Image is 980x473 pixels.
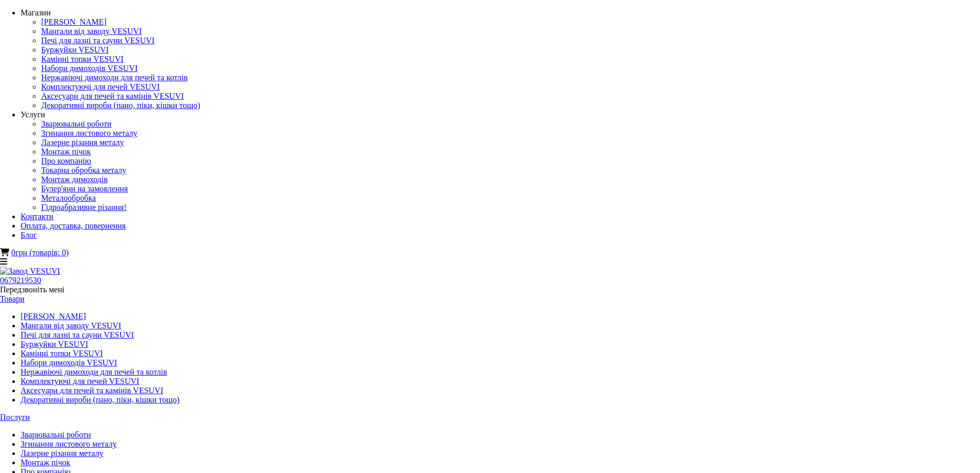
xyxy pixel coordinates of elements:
a: Декоративні вироби (пано, піки, кішки тощо) [21,395,180,404]
a: Згинання листового металу [21,440,117,448]
a: Монтаж пічок [41,147,91,156]
a: Лазерне різання металу [21,449,103,458]
a: Буржуйки VESUVI [21,340,88,348]
a: Мангали від заводу VESUVI [41,27,142,36]
a: Декоративні вироби (пано, піки, кішки тощо) [41,101,200,110]
a: Блог [21,231,37,239]
a: Набори димоходів VESUVI [41,64,138,73]
a: Монтаж димоходів [41,175,108,184]
a: Згинання листового металу [41,129,137,137]
a: Нержавіючі димоходи для печей та котлів [21,367,167,376]
a: Набори димоходів VESUVI [21,358,117,367]
a: 0грн (товарів: 0) [11,248,68,257]
a: Гідроабразивне різання! [41,203,127,212]
a: Аксесуари для печей та камінів VESUVI [41,92,184,100]
a: Камінні топки VESUVI [41,55,123,63]
a: Оплата, доставка, повернення [21,221,126,230]
a: Монтаж пічок [21,458,70,467]
a: Булер'яни на замовлення [41,184,128,193]
a: Комплектуючі для печей VESUVI [41,82,160,91]
a: Зварювальні роботи [41,119,112,128]
a: [PERSON_NAME] [41,17,106,26]
a: Печі для лазні та сауни VESUVI [41,36,154,45]
div: Магазин [21,8,980,17]
a: [PERSON_NAME] [21,312,86,321]
a: Камінні топки VESUVI [21,349,103,358]
a: Токарна обробка металу [41,166,126,174]
div: Услуги [21,110,980,119]
a: Нержавіючі димоходи для печей та котлів [41,73,188,82]
a: Металообробка [41,194,96,202]
a: Буржуйки VESUVI [41,45,109,54]
a: Контакти [21,212,54,221]
a: Про компанію [41,156,91,165]
a: Печі для лазні та сауни VESUVI [21,330,134,339]
a: Комплектуючі для печей VESUVI [21,377,139,386]
a: Зварювальні роботи [21,430,91,439]
a: Лазерне різання металу [41,138,124,147]
a: Аксесуари для печей та камінів VESUVI [21,386,163,395]
a: Мангали від заводу VESUVI [21,321,121,330]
